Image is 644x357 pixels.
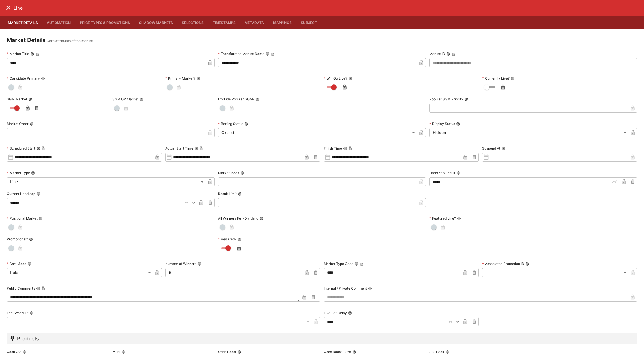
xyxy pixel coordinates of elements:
p: Market Order [7,121,29,126]
button: Actual Start TimeCopy To Clipboard [194,146,198,150]
button: Six-Pack [445,350,449,354]
button: Market Type [31,171,35,175]
button: Selections [177,16,208,29]
div: Closed [218,128,417,137]
p: Internal / Private Comment [324,286,367,291]
button: Resulted? [238,237,241,241]
button: Copy To Clipboard [348,146,352,150]
button: Number of Winners [197,262,201,266]
p: Odds Boost Extra [324,349,351,354]
button: Candidate Primary [41,76,45,80]
button: Featured Line? [457,216,461,220]
button: Sort Mode [27,262,31,266]
button: Display Status [456,122,460,126]
button: Copy To Clipboard [360,262,364,266]
p: Core attributes of the market [47,38,93,44]
p: Popular SGM Priority [429,97,463,102]
div: Hidden [429,128,628,137]
p: Candidate Primary [7,76,40,81]
h5: Products [17,335,39,342]
button: Market Order [30,122,34,126]
p: Market ID [429,51,445,56]
button: Current Handicap [36,192,40,196]
button: Copy To Clipboard [42,146,45,150]
button: Multi [121,350,125,354]
button: Exclude Popular SGM? [256,97,260,101]
div: Line [7,177,206,186]
button: Currently Live? [511,76,515,80]
button: Metadata [240,16,268,29]
p: Exclude Popular SGM? [218,97,254,102]
button: Fee Schedule [30,311,34,315]
button: Timestamps [208,16,240,29]
button: Copy To Clipboard [271,52,275,56]
p: Promotional? [7,237,28,242]
button: Copy To Clipboard [199,146,203,150]
p: Actual Start Time [165,146,193,151]
button: Positional Market [39,216,43,220]
p: Suspend At [482,146,500,151]
p: Market Index [218,170,239,175]
button: SGM OR Market [140,97,143,101]
button: Automation [42,16,75,29]
h6: Line [14,5,23,11]
button: Result Limit [238,192,242,196]
button: Finish TimeCopy To Clipboard [343,146,347,150]
button: Public CommentsCopy To Clipboard [36,286,40,290]
p: Currently Live? [482,76,510,81]
button: Internal / Private Comment [368,286,372,290]
p: Positional Market [7,216,38,221]
button: Promotional? [29,237,33,241]
p: Market Type Code [324,261,353,266]
p: Fee Schedule [7,310,29,315]
p: Finish Time [324,146,342,151]
button: Betting Status [244,122,248,126]
button: Market Index [240,171,244,175]
p: SGM OR Market [112,97,138,102]
p: Handicap Result [429,170,455,175]
button: Primary Market? [196,76,200,80]
p: All Winners Full-Dividend [218,216,258,221]
p: Sort Mode [7,261,26,266]
button: Copy To Clipboard [41,286,45,290]
button: Live Bet Delay [348,311,352,315]
button: Transformed Market NameCopy To Clipboard [266,52,269,56]
p: Market Title [7,51,29,56]
button: Odds Boost Extra [352,350,356,354]
p: Market Type [7,170,30,175]
p: Scheduled Start [7,146,35,151]
button: Market TitleCopy To Clipboard [30,52,34,56]
p: Resulted? [218,237,236,242]
p: Associated Promotion ID [482,261,524,266]
p: Will Go Live? [324,76,347,81]
p: Display Status [429,121,455,126]
p: Number of Winners [165,261,196,266]
button: SGM Market [28,97,32,101]
button: Market IDCopy To Clipboard [446,52,450,56]
button: Subject [296,16,322,29]
button: Copy To Clipboard [35,52,39,56]
button: Popular SGM Priority [464,97,468,101]
p: Live Bet Delay [324,310,347,315]
button: Will Go Live? [348,76,352,80]
p: Featured Line? [429,216,456,221]
button: close [3,3,14,13]
p: Betting Status [218,121,243,126]
p: Public Comments [7,286,35,291]
button: Copy To Clipboard [451,52,455,56]
h4: Market Details [7,36,45,44]
button: Mappings [269,16,296,29]
button: Price Types & Promotions [75,16,135,29]
p: Multi [112,349,120,354]
button: Market Type CodeCopy To Clipboard [354,262,358,266]
button: Associated Promotion ID [525,262,529,266]
p: Transformed Market Name [218,51,264,56]
p: Odds Boost [218,349,236,354]
button: Suspend At [501,146,505,150]
button: All Winners Full-Dividend [260,216,264,220]
button: Odds Boost [237,350,241,354]
button: Scheduled StartCopy To Clipboard [36,146,40,150]
p: SGM Market [7,97,27,102]
button: Handicap Result [456,171,460,175]
p: Six-Pack [429,349,444,354]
